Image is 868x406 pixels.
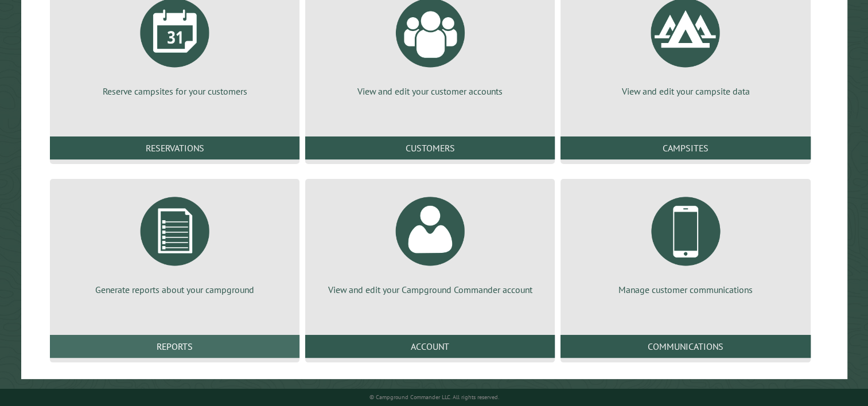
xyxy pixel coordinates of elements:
[64,188,286,296] a: Generate reports about your campground
[50,136,299,159] a: Reservations
[64,85,286,97] p: Reserve campsites for your customers
[305,335,555,358] a: Account
[319,85,541,97] p: View and edit your customer accounts
[319,188,541,296] a: View and edit your Campground Commander account
[574,188,796,296] a: Manage customer communications
[560,335,810,358] a: Communications
[574,283,796,296] p: Manage customer communications
[50,335,299,358] a: Reports
[574,85,796,97] p: View and edit your campsite data
[319,283,541,296] p: View and edit your Campground Commander account
[64,283,286,296] p: Generate reports about your campground
[560,136,810,159] a: Campsites
[369,393,499,401] small: © Campground Commander LLC. All rights reserved.
[305,136,555,159] a: Customers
